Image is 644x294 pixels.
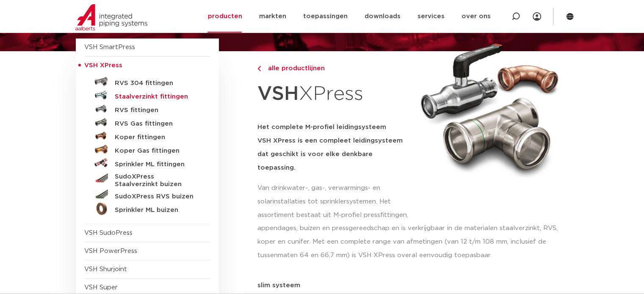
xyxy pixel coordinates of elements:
[115,93,199,101] h5: Staalverzinkt fittingen
[115,134,199,141] h5: Koper fittingen
[263,65,325,71] span: alle productlijnen
[115,193,199,201] h5: SudoXPress RVS buizen
[84,102,210,115] a: RVS fittingen
[533,7,541,26] div: my IPS
[84,75,210,88] a: RVS 304 fittingen
[115,206,199,214] h5: Sprinkler ML buizen
[257,282,569,289] p: slim systeem
[84,143,210,156] a: Koper Gas fittingen
[84,188,210,202] a: SudoXPress RVS buizen
[84,129,210,143] a: Koper fittingen
[115,161,199,168] h5: Sprinkler ML fittingen
[84,44,135,50] a: VSH SmartPress
[115,107,199,114] h5: RVS fittingen
[84,284,118,291] a: VSH Super
[115,120,199,128] h5: RVS Gas fittingen
[115,147,199,155] h5: Koper Gas fittingen
[84,230,133,236] a: VSH SudoPress
[115,173,199,188] h5: SudoXPress Staalverzinkt buizen
[257,78,411,110] h1: XPress
[84,156,210,170] a: Sprinkler ML fittingen
[84,202,210,215] a: Sprinkler ML buizen
[257,66,261,71] img: chevron-right.svg
[115,80,199,87] h5: RVS 304 fittingen
[257,121,411,175] h5: Het complete M-profiel leidingsysteem VSH XPress is een compleet leidingsysteem dat geschikt is v...
[257,84,299,104] strong: VSH
[84,88,210,102] a: Staalverzinkt fittingen
[84,62,122,69] span: VSH XPress
[84,170,210,188] a: SudoXPress Staalverzinkt buizen
[257,181,411,222] p: Van drinkwater-, gas-, verwarmings- en solarinstallaties tot sprinklersystemen. Het assortiment b...
[84,266,127,272] a: VSH Shurjoint
[84,115,210,129] a: RVS Gas fittingen
[257,63,411,74] a: alle productlijnen
[84,248,137,254] a: VSH PowerPress
[257,222,569,262] p: appendages, buizen en pressgereedschap en is verkrijgbaar in de materialen staalverzinkt, RVS, ko...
